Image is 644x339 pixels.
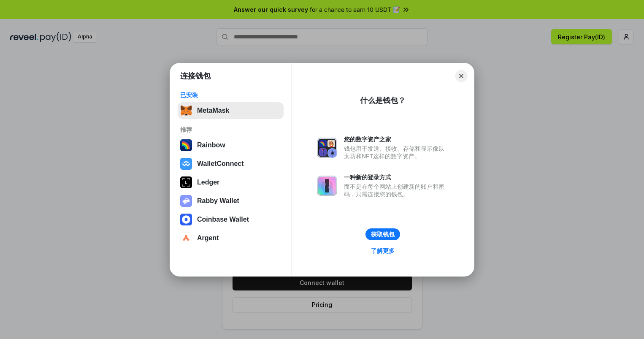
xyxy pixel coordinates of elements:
a: 了解更多 [366,245,400,256]
div: Ledger [197,179,219,186]
img: svg+xml,%3Csvg%20width%3D%22120%22%20height%3D%22120%22%20viewBox%3D%220%200%20120%20120%22%20fil... [180,139,192,151]
button: WalletConnect [178,155,284,172]
h1: 连接钱包 [180,71,211,81]
div: Rabby Wallet [197,197,239,205]
button: Argent [178,230,284,247]
button: Rainbow [178,137,284,154]
div: Rainbow [197,141,225,149]
button: Ledger [178,174,284,191]
button: Coinbase Wallet [178,211,284,228]
div: 而不是在每个网站上创建新的账户和密码，只需连接您的钱包。 [344,183,449,198]
img: svg+xml,%3Csvg%20xmlns%3D%22http%3A%2F%2Fwww.w3.org%2F2000%2Fsvg%22%20fill%3D%22none%22%20viewBox... [317,176,337,196]
div: 了解更多 [371,247,395,255]
div: 您的数字资产之家 [344,136,449,143]
div: MetaMask [197,107,229,114]
div: Argent [197,234,219,242]
button: 获取钱包 [365,228,400,240]
img: svg+xml,%3Csvg%20xmlns%3D%22http%3A%2F%2Fwww.w3.org%2F2000%2Fsvg%22%20fill%3D%22none%22%20viewBox... [317,138,337,158]
div: 什么是钱包？ [360,95,406,106]
button: MetaMask [178,102,284,119]
div: 推荐 [180,126,281,133]
div: WalletConnect [197,160,244,168]
img: svg+xml,%3Csvg%20fill%3D%22none%22%20height%3D%2233%22%20viewBox%3D%220%200%2035%2033%22%20width%... [180,105,192,117]
img: svg+xml,%3Csvg%20width%3D%2228%22%20height%3D%2228%22%20viewBox%3D%220%200%2028%2028%22%20fill%3D... [180,214,192,225]
img: svg+xml,%3Csvg%20width%3D%2228%22%20height%3D%2228%22%20viewBox%3D%220%200%2028%2028%22%20fill%3D... [180,232,192,244]
div: 钱包用于发送、接收、存储和显示像以太坊和NFT这样的数字资产。 [344,145,449,160]
img: svg+xml,%3Csvg%20xmlns%3D%22http%3A%2F%2Fwww.w3.org%2F2000%2Fsvg%22%20width%3D%2228%22%20height%3... [180,176,192,188]
div: 已安装 [180,91,281,99]
img: svg+xml,%3Csvg%20xmlns%3D%22http%3A%2F%2Fwww.w3.org%2F2000%2Fsvg%22%20fill%3D%22none%22%20viewBox... [180,195,192,207]
button: Close [455,70,467,82]
div: 获取钱包 [371,231,395,238]
img: svg+xml,%3Csvg%20width%3D%2228%22%20height%3D%2228%22%20viewBox%3D%220%200%2028%2028%22%20fill%3D... [180,158,192,170]
div: Coinbase Wallet [197,216,249,223]
div: 一种新的登录方式 [344,174,449,181]
button: Rabby Wallet [178,193,284,209]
